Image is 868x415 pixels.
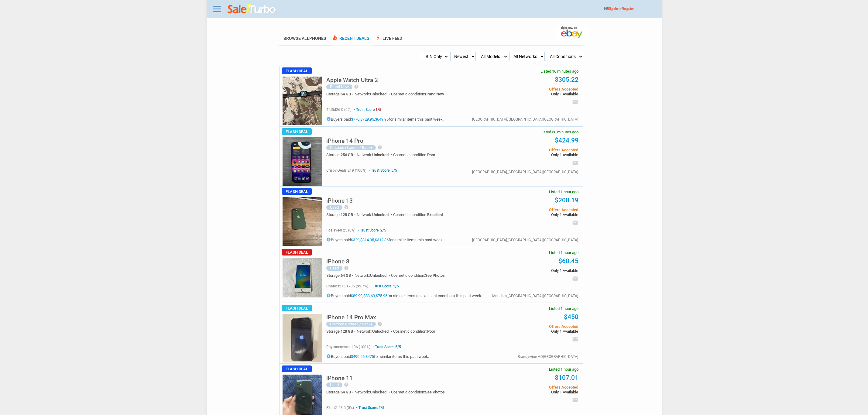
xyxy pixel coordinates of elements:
[326,237,331,242] i: info
[370,390,386,394] span: Unlocked
[326,390,355,394] div: Storage:
[282,128,312,135] span: Flash Deal
[354,84,359,89] i: help
[371,345,401,349] span: Trust Score: 5/5
[326,293,482,298] h5: Buyers paid , , for similar items (in excellent condition) this past week.
[472,118,578,121] div: [GEOGRAPHIC_DATA],[GEOGRAPHIC_DATA],[GEOGRAPHIC_DATA]
[549,367,578,371] span: Listed 1 hour ago
[283,36,326,41] a: Browse AllPhones
[282,249,312,256] span: Flash Deal
[558,257,578,265] a: $60.45
[309,36,326,41] span: Phones
[352,108,381,112] span: Trust Score:
[375,35,381,41] span: bolt
[372,153,389,157] span: Unlocked
[357,153,393,157] div: Network:
[326,78,378,83] a: Apple Watch Ultra 2
[326,117,331,121] i: info
[355,406,384,410] span: Trust Score: ?/5
[393,329,435,333] div: Cosmetic condition:
[360,117,374,122] a: $729.95
[376,108,381,112] span: 1/5
[486,329,578,333] span: Only 1 Available
[619,7,634,11] span: or
[549,307,578,310] span: Listed 1 hour ago
[486,213,578,217] span: Only 1 Available
[332,36,369,45] a: local_fire_departmentRecent Deals
[486,208,578,212] span: Offers Accepted
[393,153,435,157] div: Cosmetic condition:
[282,305,312,311] span: Flash Deal
[425,390,445,394] span: See Photos
[326,168,366,173] span: crispy-deals 219 (100%)
[341,390,351,394] span: 64 GB
[326,198,353,204] h5: iPhone 13
[283,197,322,246] img: s-l225.jpg
[572,336,578,342] i: email
[326,376,353,381] a: iPhone 11
[344,205,349,210] i: help
[282,67,312,74] span: Flash Deal
[360,238,374,242] a: $314.95
[391,273,445,277] div: Cosmetic condition:
[351,238,359,242] a: $329
[492,294,578,298] div: Moriches,[GEOGRAPHIC_DATA],[GEOGRAPHIC_DATA]
[369,284,399,288] span: Trust Score: 5/5
[427,329,435,334] span: Poor
[391,390,445,394] div: Cosmetic condition:
[326,92,355,96] div: Storage:
[622,7,634,11] a: Register
[486,148,578,152] span: Offers Accepted
[472,170,578,174] div: [GEOGRAPHIC_DATA],[GEOGRAPHIC_DATA],[GEOGRAPHIC_DATA]
[283,137,322,186] img: s-l225.jpg
[363,293,375,298] a: $83.69
[344,382,349,387] i: help
[486,92,578,96] span: Only 1 Available
[326,117,444,121] h5: Buyers paid , , for similar items this past week.
[372,212,389,217] span: Unlocked
[326,354,331,358] i: info
[376,293,387,298] a: $75.96
[283,77,322,125] img: s-l225.jpg
[355,390,391,394] div: Network:
[486,87,578,91] span: Offers Accepted
[341,212,353,217] span: 128 GB
[351,354,365,359] a: $490.56
[283,314,322,362] img: s-l225.jpg
[608,7,618,11] a: Sign In
[472,238,578,242] div: [GEOGRAPHIC_DATA],[GEOGRAPHIC_DATA],[GEOGRAPHIC_DATA]
[370,92,386,96] span: Unlocked
[326,138,363,144] h5: iPhone 14 Pro
[326,77,378,83] h5: Apple Watch Ultra 2
[425,273,445,278] span: See Photos
[326,84,352,89] div: Brand New
[365,354,374,359] a: $475
[375,238,389,242] a: $312.36
[572,276,578,282] i: email
[357,213,393,217] div: Network:
[375,36,402,45] a: boltLive Feed
[355,92,391,96] div: Network:
[326,406,354,410] span: b7ph2_28 0 (0%)
[540,130,578,134] span: Listed 50 minutes ago
[326,293,331,298] i: info
[351,293,362,298] a: $89.99
[326,259,349,264] h5: iPhone 8
[486,269,578,273] span: Only 1 Available
[326,382,342,387] div: Used
[555,76,578,83] a: $305.22
[326,314,376,320] h5: iPhone 14 Pro Max
[283,258,322,297] img: s-l225.jpg
[341,273,351,278] span: 64 GB
[486,385,578,389] span: Offers Accepted
[367,168,397,173] span: Trust Score: 5/5
[425,92,444,96] span: Brand New
[341,329,353,334] span: 128 GB
[549,190,578,194] span: Listed 1 hour ago
[332,35,338,41] span: local_fire_department
[391,92,444,96] div: Cosmetic condition:
[486,324,578,328] span: Offers Accepted
[326,145,376,150] div: Cracked (Screen / Back)
[518,355,578,358] div: Brandywine,MD,[GEOGRAPHIC_DATA]
[375,117,389,122] a: $649.95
